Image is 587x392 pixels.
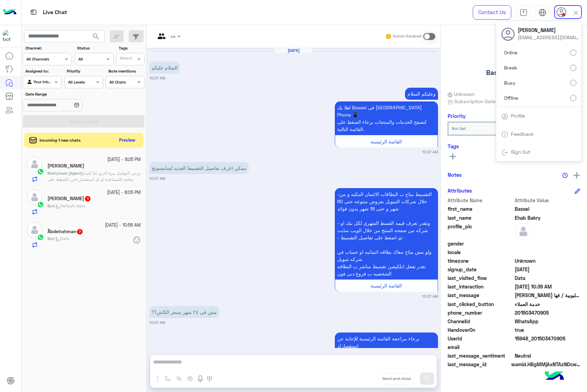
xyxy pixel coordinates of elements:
[515,283,580,290] span: 2025-10-09T07:39:33.945Z
[448,187,472,194] h6: Attributes
[562,173,568,178] img: notes
[47,203,55,208] b: :
[55,203,86,208] span: Default reply
[77,229,83,235] span: 7
[515,205,580,213] span: Bassel
[501,131,508,138] img: tab
[67,68,102,74] label: Priority
[149,162,249,174] p: 9/10/2025, 10:37 AM
[448,143,580,149] h6: Tags
[473,5,511,20] a: Contact Us
[515,344,580,351] span: null
[155,33,168,45] img: teams.png
[107,156,141,163] small: [DATE] - 8:25 PM
[29,8,38,17] img: tab
[448,352,513,359] span: last_message_sentiment
[570,65,576,71] input: Break
[85,196,90,202] span: 1
[515,240,580,247] span: null
[37,201,44,208] img: WhatsApp
[422,149,438,155] small: 10:37 AM
[515,214,580,221] span: Ehab Bakry
[448,292,513,299] span: last_message
[119,55,132,63] div: Select
[23,115,145,128] button: Apply Filters
[515,266,580,273] span: 2025-10-09T07:37:15.869Z
[516,5,530,20] a: tab
[504,94,518,101] span: Offline
[40,137,81,143] span: Incoming 1 new chats
[515,326,580,334] span: true
[448,309,513,316] span: phone_number
[393,34,422,39] small: Human Handover
[515,309,580,316] span: 201503470905
[371,283,402,288] span: القائمة الرئيسية
[448,283,513,290] span: last_interaction
[570,95,576,101] input: Offline
[511,361,580,368] span: wamid.HBgMMjAxNTAzNDcwOTA1FQIAEhggQTVCRkE1REUxMzgwRUFCQjFEMkEzNjU1RDczNTlDQzcA
[25,68,61,74] label: Assigned to:
[515,292,580,299] span: باسل ايهاب بكري القليوبية / قها
[275,48,312,53] h6: [DATE]
[105,222,141,229] small: [DATE] - 10:58 AM
[448,266,513,273] span: signup_date
[171,34,175,39] span: cx
[448,172,462,178] h6: Notes
[27,222,42,238] img: defaultAdmin.png
[116,135,138,145] button: Preview
[37,234,44,241] img: WhatsApp
[47,203,54,208] span: Bot
[570,80,576,86] input: Busy
[378,373,415,384] button: Send and close
[149,306,219,318] p: 9/10/2025, 10:37 AM
[511,131,534,137] a: Feedback
[518,26,580,34] span: [PERSON_NAME]
[43,8,67,17] p: Live Chat
[27,156,42,172] img: defaultAdmin.png
[47,171,83,176] span: Mahytaab (Agent)
[47,171,84,176] b: :
[3,5,17,20] img: Logo
[107,189,141,196] small: [DATE] - 8:05 PM
[149,75,165,81] small: 10:37 AM
[47,236,54,241] span: Bot
[515,274,580,282] span: Data
[88,30,105,45] button: search
[572,9,580,17] img: close
[515,318,580,325] span: 2
[448,214,513,221] span: last_name
[448,274,513,282] span: last_visited_flow
[92,32,100,41] span: search
[37,168,44,175] img: WhatsApp
[47,163,84,169] h5: Mohamed Khaled
[149,62,180,74] p: 9/10/2025, 10:37 AM
[515,197,580,204] span: Attribute Value
[47,196,91,202] h5: Mohamed Ali
[504,79,515,86] span: Busy
[448,90,474,98] span: Unknown
[448,301,513,308] span: last_clicked_button
[448,113,466,119] h6: Priority
[518,34,580,41] span: [EMAIL_ADDRESS][DOMAIN_NAME]
[25,45,71,51] label: Channel:
[504,49,517,56] span: Online
[149,176,165,181] small: 10:37 AM
[448,240,513,247] span: gender
[119,45,144,51] label: Tags
[515,223,532,240] img: defaultAdmin.png
[542,364,566,389] img: hulul-logo.png
[452,126,466,131] b: Not Set
[27,189,42,205] img: defaultAdmin.png
[47,171,140,225] span: يرجي التواصل مرة اخري اذا كنت بحاجه للمساعدة او اي استفسار اخر, بالضغط على "خدمة العملاء"مره اخرى...
[55,236,70,241] span: Data
[538,9,546,17] img: tab
[515,249,580,256] span: null
[448,249,513,256] span: locale
[574,172,580,178] img: add
[448,335,513,342] span: UserId
[422,294,438,299] small: 10:37 AM
[448,205,513,213] span: first_name
[335,333,438,352] p: 9/10/2025, 10:37 AM
[77,45,113,51] label: Status
[501,113,508,120] img: tab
